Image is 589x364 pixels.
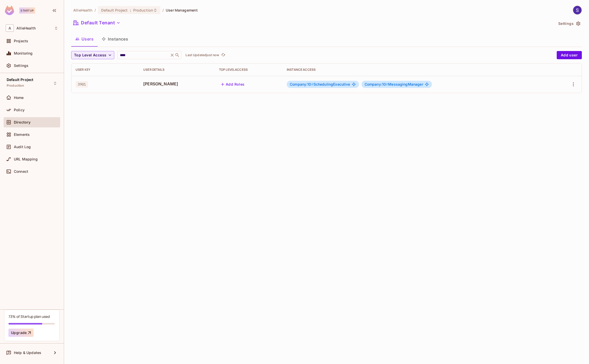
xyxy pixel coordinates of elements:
button: Add user [557,51,582,59]
span: Production [7,84,24,88]
span: MessagingManager [365,82,423,86]
button: Add Roles [219,80,247,88]
span: Elements [14,133,30,137]
p: Last Updated just now [185,53,219,57]
li: / [95,8,96,13]
span: Policy [14,108,25,112]
div: User Details [143,68,211,72]
span: Home [14,96,24,100]
span: # [311,82,314,86]
span: Default Project [7,78,33,82]
span: # [386,82,388,86]
button: Settings [556,19,582,28]
div: Instance Access [287,68,549,72]
span: Top Level Access [74,52,106,58]
span: Company:10 [365,82,388,86]
span: [PERSON_NAME] [143,81,211,87]
button: Top Level Access [71,51,114,59]
span: URL Mapping [14,157,38,161]
button: Users [71,33,98,45]
span: Default Project [101,8,128,13]
button: Default Tenant [71,19,122,27]
span: the active workspace [73,8,92,13]
div: 73% of Startup plan used [8,314,50,319]
span: refresh [221,53,225,58]
span: A [6,24,14,32]
span: Audit Log [14,145,31,149]
div: Top Level Access [219,68,278,72]
span: : [130,8,131,12]
button: refresh [220,52,226,58]
span: Projects [14,39,28,43]
span: Production [133,8,153,13]
img: SReyMgAAAABJRU5ErkJggg== [5,6,14,15]
span: Connect [14,169,28,174]
button: Upgrade [8,329,34,337]
span: 3901 [76,81,88,88]
span: Monitoring [14,51,33,55]
span: Company:10 [290,82,314,86]
span: Click to refresh data [219,52,226,58]
span: Settings [14,64,28,68]
img: Stephen Morrison [573,6,582,14]
div: User Key [76,68,135,72]
span: Directory [14,120,30,124]
button: Instances [98,33,132,45]
span: User Management [166,8,198,13]
div: Startup [19,7,35,14]
span: Workspace: AllieHealth [16,26,36,30]
li: / [162,8,164,13]
span: Help & Updates [14,351,41,355]
span: SchedulingExecutive [290,82,350,86]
